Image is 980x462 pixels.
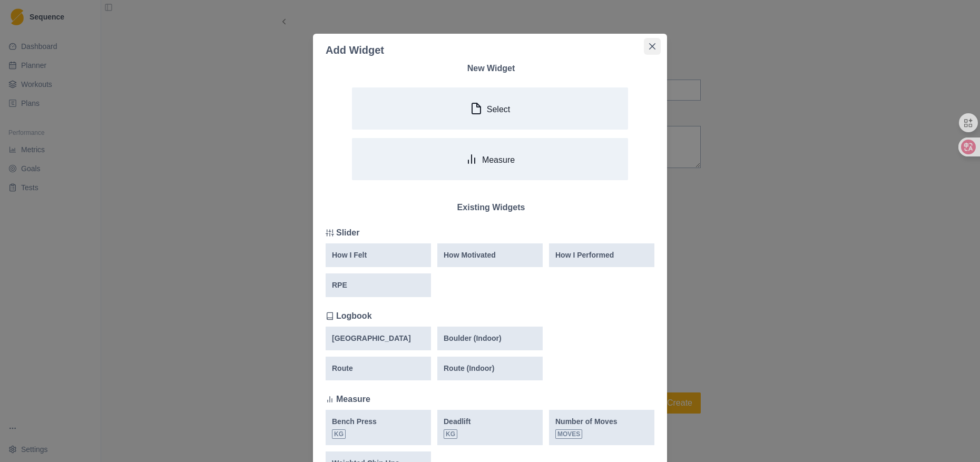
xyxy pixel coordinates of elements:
span: kg [332,429,346,439]
p: Select [487,104,510,114]
p: Deadlift [444,416,471,427]
p: Boulder (Indoor) [444,333,502,344]
span: kg [444,429,457,439]
p: How I Performed [555,250,614,261]
p: Logbook [336,310,372,322]
button: Select [352,87,628,130]
p: Bench Press [332,416,377,427]
span: moves [555,429,582,439]
p: How Motivated [444,250,496,261]
p: Route (Indoor) [444,363,494,374]
p: Existing Widgets [328,201,654,214]
p: New Widget [328,62,654,75]
p: Number of Moves [555,416,617,427]
p: Measure [482,155,515,165]
button: Measure [352,138,628,180]
p: Route [332,363,353,374]
p: RPE [332,280,347,291]
p: Slider [336,227,359,239]
p: [GEOGRAPHIC_DATA] [332,333,411,344]
button: Close [644,38,661,55]
p: Measure [336,393,370,406]
header: Add Widget [313,34,667,58]
p: How I Felt [332,250,367,261]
